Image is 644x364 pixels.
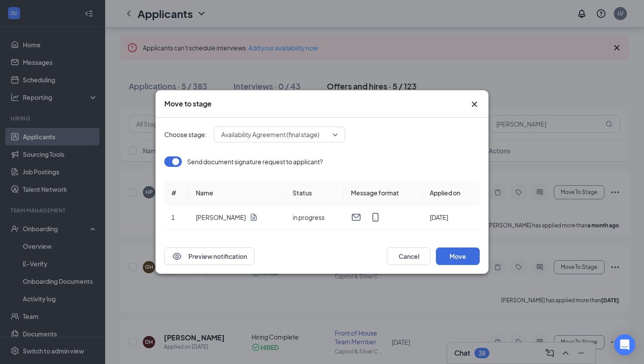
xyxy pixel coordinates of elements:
svg: Email [351,212,361,223]
svg: Cross [469,99,480,110]
span: Choose stage: [164,130,207,139]
h3: Move to stage [164,99,212,109]
svg: MobileSms [370,212,381,223]
th: Applied on [423,181,480,205]
p: [PERSON_NAME] [196,213,246,222]
th: Status [286,181,344,205]
div: Open Intercom Messenger [614,334,635,355]
button: Close [469,99,480,110]
p: Send document signature request to applicant? [187,157,323,166]
div: Loading offer data. [164,156,480,230]
button: Cancel [387,247,431,265]
th: # [164,181,189,205]
th: Name [189,181,286,205]
th: Message format [344,181,423,205]
svg: Eye [172,251,182,262]
button: Move [436,247,480,265]
td: [DATE] [423,205,480,230]
td: in progress [286,205,344,230]
span: Availability Agreement (final stage) [221,128,319,141]
button: EyePreview notification [164,247,255,265]
svg: Document [249,213,258,222]
span: 1 [171,213,175,221]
